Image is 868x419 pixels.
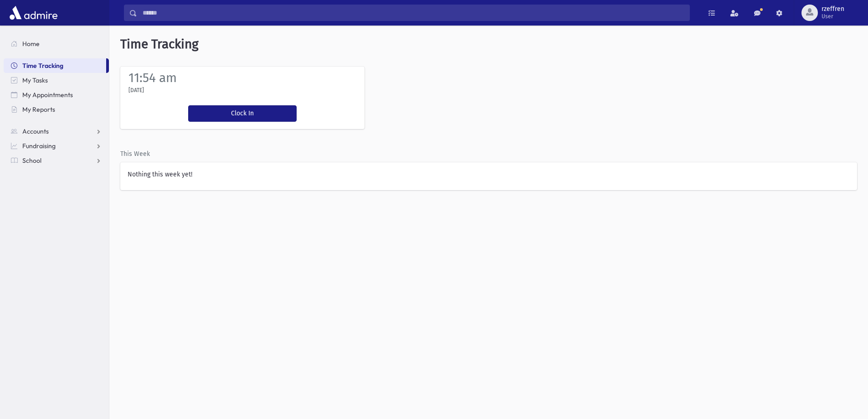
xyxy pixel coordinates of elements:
[128,170,192,179] label: Nothing this week yet!
[4,58,106,73] a: Time Tracking
[4,124,109,139] a: Accounts
[22,127,49,135] span: Accounts
[22,142,56,150] span: Fundraising
[22,91,73,99] span: My Appointments
[137,5,689,21] input: Search
[4,88,109,102] a: My Appointments
[4,153,109,168] a: School
[4,73,109,88] a: My Tasks
[4,139,109,153] a: Fundraising
[188,105,297,122] button: Clock In
[22,62,63,70] span: Time Tracking
[4,36,109,51] a: Home
[7,4,60,22] img: AdmirePro
[128,86,144,94] label: [DATE]
[109,26,868,63] h5: Time Tracking
[22,105,55,114] span: My Reports
[22,40,40,48] span: Home
[4,102,109,117] a: My Reports
[128,70,177,85] label: 11:54 am
[822,5,844,13] span: rzeffren
[120,149,150,159] label: This Week
[22,156,41,165] span: School
[822,13,844,20] span: User
[22,76,48,84] span: My Tasks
